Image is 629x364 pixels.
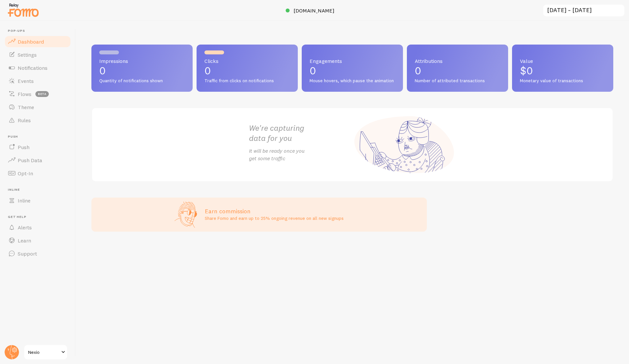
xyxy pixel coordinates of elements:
span: Pop-ups [8,29,71,33]
span: Opt-In [18,170,33,177]
span: Number of attributed transactions [415,78,500,84]
span: Push [18,144,29,150]
span: Nexio [28,348,59,356]
a: Notifications [4,61,71,74]
p: 0 [99,66,185,76]
span: Inline [18,197,30,204]
a: Opt-In [4,167,71,180]
span: Flows [18,91,31,97]
p: 0 [310,66,395,76]
img: fomo-relay-logo-orange.svg [7,2,40,18]
a: Alerts [4,221,71,234]
span: $0 [520,64,533,77]
span: beta [35,91,49,97]
h2: We're capturing data for you [249,123,353,143]
span: Support [18,250,37,257]
p: 0 [204,66,290,76]
a: Push [4,141,71,154]
a: Dashboard [4,35,71,48]
span: Dashboard [18,38,44,45]
span: Quantity of notifications shown [99,78,185,84]
span: Notifications [18,65,48,71]
a: Settings [4,48,71,61]
p: 0 [415,66,500,76]
span: Clicks [204,58,290,64]
span: Value [520,58,605,64]
span: Impressions [99,58,185,64]
span: Mouse hovers, which pause the animation [310,78,395,84]
span: Get Help [8,215,71,219]
a: Theme [4,101,71,114]
a: Push Data [4,154,71,167]
span: Alerts [18,224,32,231]
a: Learn [4,234,71,247]
h3: Earn commission [205,207,344,215]
a: Rules [4,114,71,127]
a: Nexio [24,344,68,360]
span: Monetary value of transactions [520,78,605,84]
span: Learn [18,237,31,244]
span: Theme [18,104,34,110]
p: It will be ready once you get some traffic [249,147,353,162]
a: Flows beta [4,87,71,101]
span: Rules [18,117,31,124]
span: Events [18,78,34,84]
p: Share Fomo and earn up to 25% ongoing revenue on all new signups [205,215,344,221]
span: Push [8,135,71,139]
span: Settings [18,51,37,58]
span: Traffic from clicks on notifications [204,78,290,84]
span: Inline [8,188,71,192]
a: Inline [4,194,71,207]
span: Attributions [415,58,500,64]
a: Support [4,247,71,260]
span: Push Data [18,157,42,163]
span: Engagements [310,58,395,64]
a: Events [4,74,71,87]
